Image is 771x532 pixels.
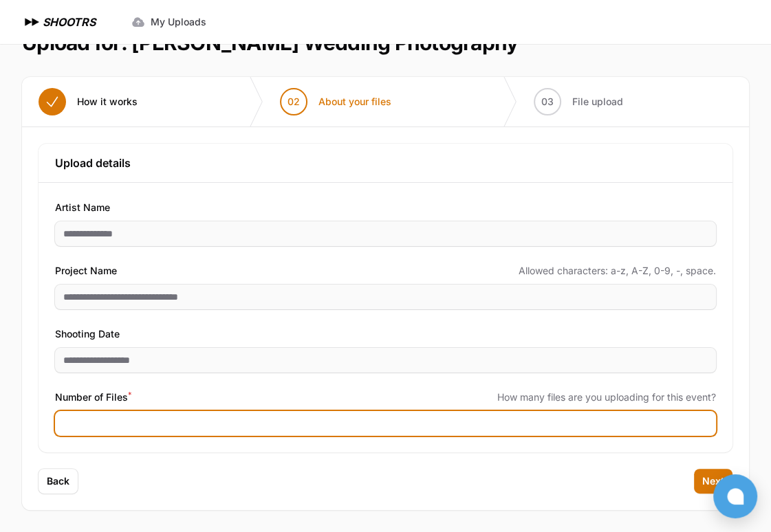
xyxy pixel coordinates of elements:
span: Project Name [55,263,117,279]
span: Next [702,474,724,488]
span: How it works [77,95,138,109]
img: SHOOTRS [22,14,43,30]
span: 02 [287,95,300,109]
button: How it works [22,77,154,126]
h1: SHOOTRS [43,14,96,30]
span: 03 [541,95,554,109]
a: My Uploads [123,10,215,34]
button: 02 About your files [263,77,408,126]
span: How many files are you uploading for this event? [497,390,716,404]
button: Back [39,469,78,494]
h3: Upload details [55,155,716,171]
span: File upload [572,95,623,109]
button: Next [694,469,732,494]
span: Number of Files [55,389,131,406]
span: My Uploads [151,15,206,29]
a: SHOOTRS SHOOTRS [22,14,96,30]
span: Allowed characters: a-z, A-Z, 0-9, -, space. [519,264,716,278]
button: 03 File upload [517,77,640,126]
span: Artist Name [55,199,110,216]
span: Back [47,474,69,488]
button: Open chat window [713,474,757,518]
span: Shooting Date [55,326,120,342]
span: About your files [318,95,391,109]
